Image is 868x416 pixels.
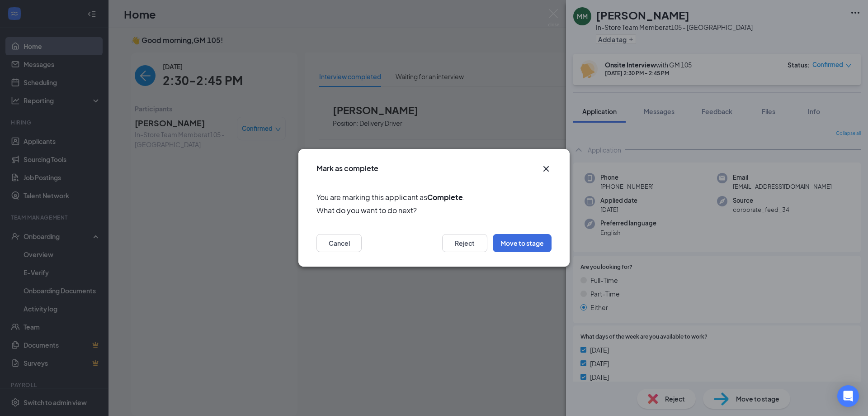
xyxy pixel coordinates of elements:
b: Complete [427,192,463,202]
h3: Mark as complete [316,163,378,173]
svg: Cross [541,163,552,174]
span: What do you want to do next? [316,205,552,216]
button: Move to stage [493,234,552,253]
button: Reject [442,234,487,253]
span: You are marking this applicant as . [316,191,552,203]
button: Close [541,163,552,174]
div: Open Intercom Messenger [837,385,859,407]
button: Cancel [316,234,362,253]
